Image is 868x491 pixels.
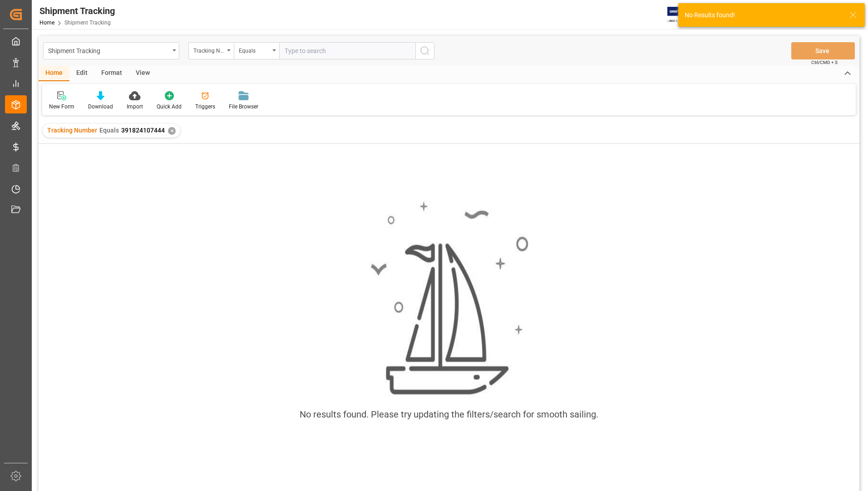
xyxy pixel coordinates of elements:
[791,42,855,59] button: Save
[88,103,113,111] div: Download
[195,103,215,111] div: Triggers
[69,66,94,81] div: Edit
[188,42,234,59] button: open menu
[48,44,169,56] div: Shipment Tracking
[193,44,224,55] div: Tracking Number
[667,7,699,23] img: Exertis%20JAM%20-%20Email%20Logo.jpg_1722504956.jpg
[47,127,97,134] span: Tracking Number
[39,4,115,18] div: Shipment Tracking
[279,42,415,59] input: Type to search
[415,42,434,59] button: search button
[43,42,179,59] button: open menu
[685,10,841,20] div: No Results found!
[229,103,258,111] div: File Browser
[121,127,165,134] span: 391824107444
[39,20,54,26] a: Home
[39,66,69,81] div: Home
[157,103,182,111] div: Quick Add
[49,103,74,111] div: New Form
[99,127,119,134] span: Equals
[300,408,598,421] div: No results found. Please try updating the filters/search for smooth sailing.
[94,66,129,81] div: Format
[370,200,528,397] img: smooth_sailing.jpeg
[234,42,279,59] button: open menu
[239,44,270,55] div: Equals
[127,103,143,111] div: Import
[811,59,838,66] span: Ctrl/CMD + S
[168,127,176,135] div: ✕
[129,66,157,81] div: View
